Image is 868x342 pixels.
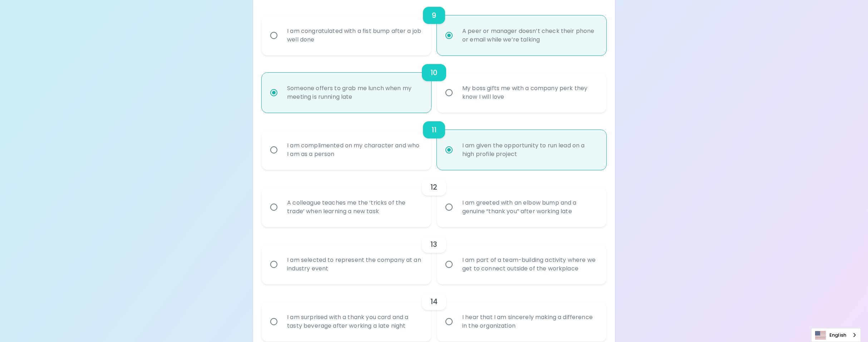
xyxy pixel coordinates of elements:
[457,18,602,53] div: A peer or manager doesn’t check their phone or email while we’re talking
[281,133,427,167] div: I am complimented on my character and who I am as a person
[262,284,606,342] div: choice-group-check
[262,170,606,227] div: choice-group-check
[430,181,437,193] h6: 12
[262,55,606,113] div: choice-group-check
[262,227,606,284] div: choice-group-check
[281,18,427,53] div: I am congratulated with a fist bump after a job well done
[457,133,602,167] div: I am given the opportunity to run lead on a high profile project
[431,124,437,136] h6: 11
[281,247,427,282] div: I am selected to represent the company at an industry event
[430,67,438,78] h6: 10
[811,328,861,342] aside: Language selected: English
[811,328,861,342] div: Language
[457,304,602,339] div: I hear that I am sincerely making a difference in the organization
[281,304,427,339] div: I am surprised with a thank you card and a tasty beverage after working a late night
[262,113,606,170] div: choice-group-check
[812,328,860,342] a: English
[430,239,437,250] h6: 13
[430,296,438,307] h6: 14
[457,190,602,224] div: I am greeted with an elbow bump and a genuine “thank you” after working late
[457,75,602,110] div: My boss gifts me with a company perk they know I will love
[281,75,427,110] div: Someone offers to grab me lunch when my meeting is running late
[281,190,427,224] div: A colleague teaches me the ‘tricks of the trade’ when learning a new task
[431,10,436,21] h6: 9
[457,247,602,282] div: I am part of a team-building activity where we get to connect outside of the workplace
